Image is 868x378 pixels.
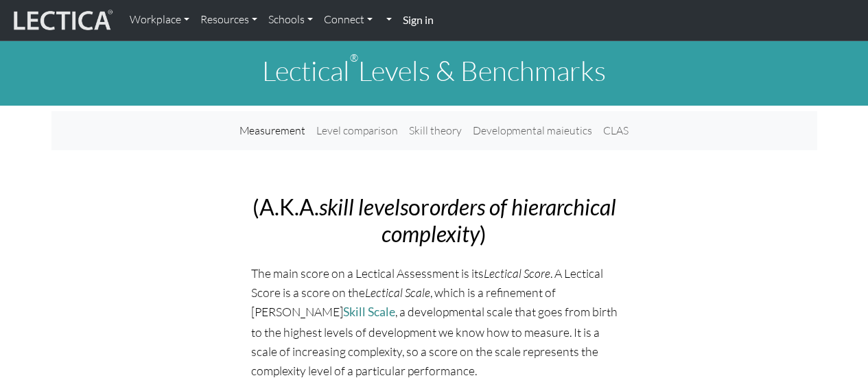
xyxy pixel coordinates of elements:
i: Lectical Scale [365,285,430,300]
a: Schools [263,5,318,34]
a: Skill theory [403,117,467,145]
a: Connect [318,5,378,34]
a: Resources [195,5,263,34]
i: skill levels [319,193,408,220]
a: Workplace [124,5,195,34]
i: orders of hierarchical complexity [382,193,616,246]
strong: Sign in [403,13,434,26]
sup: ® [350,51,358,64]
a: Sign in [397,5,439,35]
a: Level comparison [311,117,403,145]
h1: Lectical Levels & Benchmarks [51,54,817,87]
a: Skill Scale [343,305,395,319]
a: Developmental maieutics [467,117,598,145]
i: Lectical Score [484,265,550,281]
h2: (A.K.A. or ) [251,194,618,247]
a: Measurement [234,117,311,145]
img: lecticalive [10,8,113,34]
a: CLAS [598,117,634,145]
